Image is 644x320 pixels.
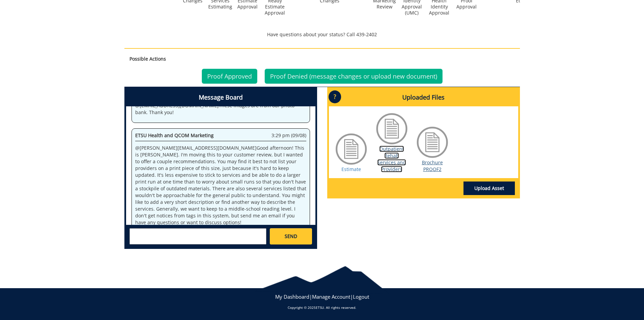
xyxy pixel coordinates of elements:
span: 3:29 pm (09/08) [271,132,306,139]
span: SEND [285,233,297,240]
h4: Message Board [126,89,315,106]
p: @ [EMAIL_ADDRESS][DOMAIN_NAME] These images are from our photo bank. Thank you! [135,102,306,116]
a: ETSU [316,305,324,310]
a: My Dashboard [275,293,309,300]
p: @ [PERSON_NAME][EMAIL_ADDRESS][DOMAIN_NAME] Good afternoon! This is [PERSON_NAME]. I'm moving thi... [135,145,306,226]
a: Estimate [341,166,361,172]
a: Upload Asset [463,182,515,195]
textarea: messageToSend [129,228,266,244]
a: Proof Approved [202,69,257,84]
span: ETSU Health and QCOM Marketing [135,132,214,138]
h4: Uploaded Files [329,89,518,106]
strong: Possible Actions [129,56,166,62]
a: Outpatient Rehab Services and Providers [377,146,406,172]
a: SEND [270,228,312,244]
a: Logout [353,293,369,300]
p: Have questions about your status? Call 439-2402 [124,31,520,38]
p: ? [329,90,341,103]
a: Manage Account [312,293,350,300]
a: Brochure PROOF2 [422,159,443,172]
a: Proof Denied (message changes or upload new document) [265,69,443,84]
